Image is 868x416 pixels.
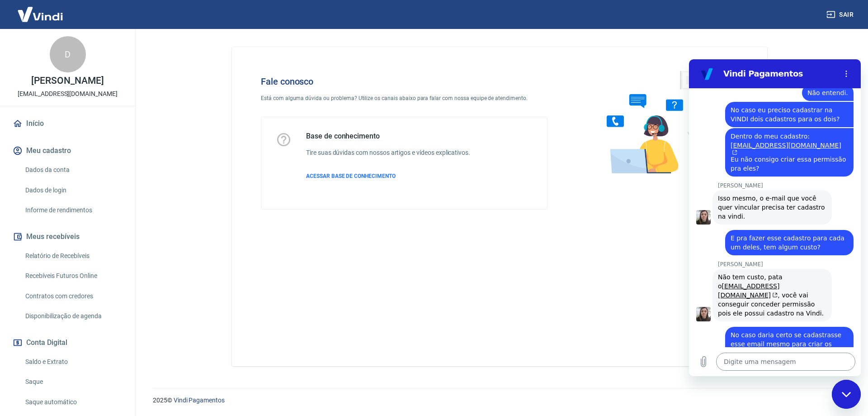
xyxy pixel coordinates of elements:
[22,201,124,220] a: Informe de rendimentos
[11,141,124,161] button: Meu cadastro
[825,6,857,23] button: Sair
[22,267,124,285] a: Recebíveis Futuros Online
[306,132,470,141] h5: Base de conhecimento
[22,247,124,265] a: Relatório de Recebíveis
[261,76,547,87] h4: Fale conosco
[153,396,846,405] p: 2025 ©
[11,227,124,247] button: Meus recebíveis
[18,89,118,99] p: [EMAIL_ADDRESS][DOMAIN_NAME]
[22,353,124,371] a: Saldo e Extrato
[22,373,124,391] a: Saque
[50,36,86,72] div: D
[589,62,726,182] img: Fale conosco
[174,397,225,404] a: Vindi Pagamentos
[261,94,547,102] p: Está com alguma dúvida ou problema? Utilize os canais abaixo para falar com nossa equipe de atend...
[11,114,124,134] a: Início
[306,148,470,158] h6: Tire suas dúvidas com nossos artigos e vídeos explicativos.
[11,333,124,353] button: Conta Digital
[306,173,396,179] span: ACESSAR BASE DE CONHECIMENTO
[22,181,124,200] a: Dados de login
[11,0,70,28] img: Vindi
[22,393,124,411] a: Saque automático
[832,380,861,409] iframe: Botão para abrir a janela de mensagens, conversa em andamento
[22,161,124,179] a: Dados da conta
[689,59,861,376] iframe: Janela de mensagens
[31,76,104,86] p: [PERSON_NAME]
[22,307,124,325] a: Disponibilização de agenda
[22,287,124,306] a: Contratos com credores
[306,172,470,180] a: ACESSAR BASE DE CONHECIMENTO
